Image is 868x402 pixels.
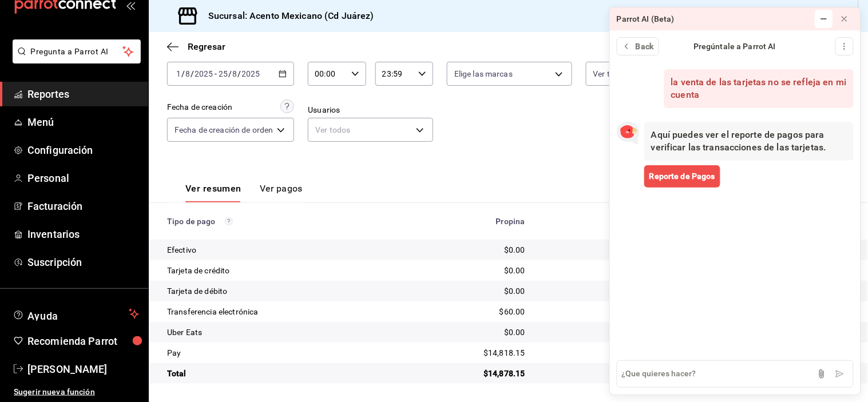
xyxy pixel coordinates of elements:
span: Reporte de Pagos [649,170,715,182]
div: $229,812.50 [544,244,700,256]
span: Reportes [27,86,139,102]
label: Usuarios [308,106,433,114]
span: Inventarios [27,226,139,242]
span: [PERSON_NAME] [27,361,139,377]
button: Back [617,37,659,55]
button: Regresar [167,41,225,52]
span: Recomienda Parrot [27,333,139,349]
div: Uber Eats [167,327,396,338]
div: Tarjeta de crédito [167,265,396,276]
div: Parrot AI (Beta) [617,13,675,25]
span: Fecha de creación de orden [175,124,273,136]
span: Ver todos [593,68,628,79]
span: Sugerir nueva función [14,386,139,398]
span: Personal [27,170,139,186]
div: $0.00 [414,265,525,276]
a: Pregunta a Parrot AI [8,54,141,66]
div: $278,387.50 [544,347,700,359]
span: Regresar [188,41,225,52]
input: -- [176,69,181,78]
button: Reporte de Pagos [644,165,720,188]
input: -- [218,69,228,78]
div: $14,878.15 [414,368,525,379]
span: Configuración [27,142,139,158]
span: / [228,69,232,78]
button: open_drawer_menu [126,1,135,10]
span: - [215,69,217,78]
span: la venta de las tarjetas no se refleja en mi cuenta [671,76,847,101]
div: $2,727.00 [544,306,700,317]
div: $0.00 [414,244,525,256]
span: Suscripción [27,254,139,270]
button: Ver pagos [260,183,303,202]
span: Pregunta a Parrot AI [31,46,123,58]
div: $0.00 [414,285,525,297]
button: Ver resumen [185,183,241,202]
span: / [181,69,185,78]
div: Fecha de creación [167,101,232,113]
input: -- [232,69,238,78]
div: Pregúntale a Parrot AI [659,41,811,53]
div: $0.00 [414,327,525,338]
h3: Sucursal: Acento Mexicano (Cd Juárez) [199,9,374,23]
span: Elige las marcas [454,68,513,79]
div: Tipo de pago [167,217,396,226]
div: $60.00 [414,306,525,317]
span: Ayuda [27,307,124,321]
div: navigation tabs [185,183,303,202]
div: Transferencia electrónica [167,306,396,317]
span: Menú [27,114,139,130]
span: Facturación [27,198,139,214]
span: / [238,69,241,78]
span: Back [636,41,654,53]
span: / [191,69,194,78]
div: Aquí puedes ver el reporte de pagos para verificar las transacciones de las tarjetas. [644,122,854,161]
div: Ver todos [308,118,433,142]
div: $202,955.00 [544,327,700,338]
div: Pay [167,347,396,359]
svg: Los pagos realizados con Pay y otras terminales son montos brutos. [225,217,233,225]
button: Pregunta a Parrot AI [13,39,141,63]
div: Efectivo [167,244,396,256]
div: $0.00 [544,265,700,276]
div: $0.00 [544,285,700,297]
div: Tarjeta de débito [167,285,396,297]
input: ---- [194,69,213,78]
div: Total sin propina [544,217,700,226]
div: Total [167,368,396,379]
div: Propina [414,217,525,226]
input: ---- [241,69,261,78]
div: $713,882.00 [544,368,700,379]
div: $14,818.15 [414,347,525,359]
input: -- [185,69,191,78]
